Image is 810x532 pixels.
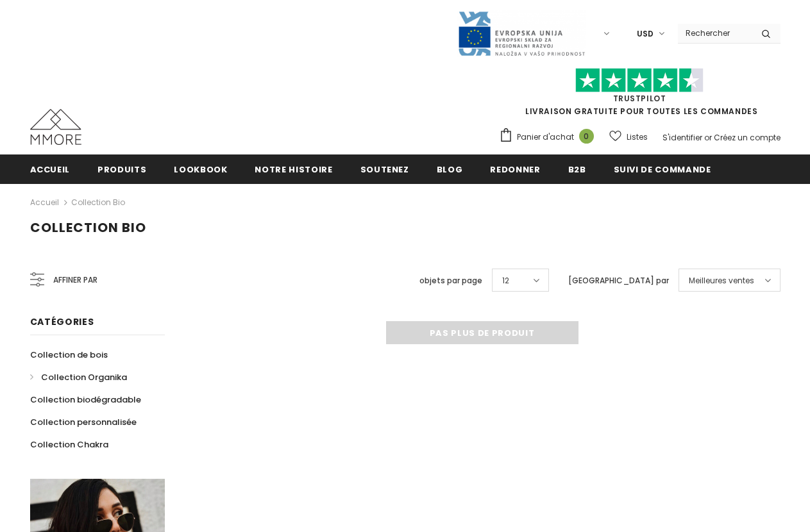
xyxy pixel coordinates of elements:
[30,219,146,237] span: Collection Bio
[689,274,754,287] span: Meilleures ventes
[457,28,586,38] a: Javni Razpis
[627,131,648,144] span: Listes
[30,344,108,366] a: Collection de bois
[360,154,409,183] a: soutenez
[174,163,227,176] span: Lookbook
[30,433,108,456] a: Collection Chakra
[662,132,702,143] a: S'identifier
[30,109,81,145] img: Cas MMORE
[637,28,654,40] span: USD
[30,411,137,433] a: Collection personnalisée
[490,163,540,176] span: Redonner
[614,154,711,183] a: Suivi de commande
[568,163,586,176] span: B2B
[499,74,780,117] span: LIVRAISON GRATUITE POUR TOUTES LES COMMANDES
[614,163,711,176] span: Suivi de commande
[30,349,108,361] span: Collection de bois
[255,154,332,183] a: Notre histoire
[613,93,666,104] a: TrustPilot
[437,154,463,183] a: Blog
[360,163,409,176] span: soutenez
[568,274,669,287] label: [GEOGRAPHIC_DATA] par
[30,416,137,428] span: Collection personnalisée
[502,274,509,287] span: 12
[499,128,600,147] a: Panier d'achat 0
[678,24,752,42] input: Search Site
[579,129,594,144] span: 0
[457,10,586,57] img: Javni Razpis
[30,366,127,388] a: Collection Organika
[30,163,71,176] span: Accueil
[490,154,540,183] a: Redonner
[714,132,780,143] a: Créez un compte
[568,154,586,183] a: B2B
[419,274,482,287] label: objets par page
[71,197,125,208] a: Collection Bio
[30,154,71,183] a: Accueil
[53,273,97,287] span: Affiner par
[30,195,59,210] a: Accueil
[517,131,574,144] span: Panier d'achat
[255,163,332,176] span: Notre histoire
[437,163,463,176] span: Blog
[97,154,146,183] a: Produits
[704,132,712,143] span: or
[30,438,108,451] span: Collection Chakra
[41,371,127,383] span: Collection Organika
[575,68,704,93] img: Faites confiance aux étoiles pilotes
[174,154,227,183] a: Lookbook
[30,315,94,328] span: Catégories
[97,163,146,176] span: Produits
[30,388,141,411] a: Collection biodégradable
[30,394,141,406] span: Collection biodégradable
[609,126,648,148] a: Listes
